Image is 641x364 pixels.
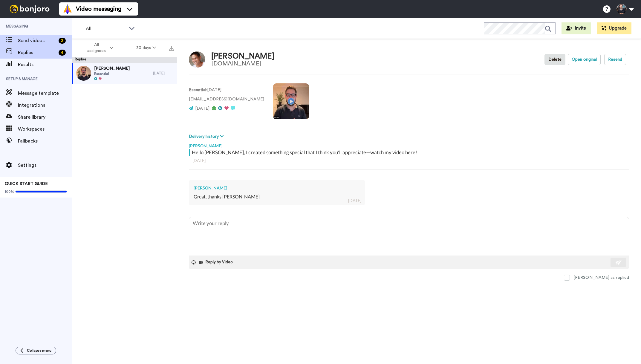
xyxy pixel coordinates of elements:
span: All [86,25,126,32]
span: Send videos [18,37,56,44]
img: vm-color.svg [63,4,72,14]
strong: Essential [189,88,206,92]
button: Export all results that match these filters now. [167,43,176,52]
div: [PERSON_NAME] [189,140,629,149]
button: Delete [544,54,565,65]
button: 30 days [125,42,168,53]
span: [PERSON_NAME] [94,65,130,71]
div: [DOMAIN_NAME] [211,60,275,67]
div: [DATE] [192,157,625,163]
div: [DATE] [153,71,174,76]
div: [PERSON_NAME] [211,52,275,61]
a: [PERSON_NAME]Essential[DATE] [72,63,177,84]
span: Message template [18,90,72,97]
button: Upgrade [597,22,631,34]
span: Workspaces [18,126,72,133]
button: Invite [562,22,591,34]
button: Collapse menu [16,347,56,354]
div: Great, thanks [PERSON_NAME] [194,193,360,200]
div: [DATE] [348,198,361,204]
p: [EMAIL_ADDRESS][DOMAIN_NAME] [189,96,264,103]
button: Open original [568,54,601,65]
span: Share library [18,114,72,121]
button: Resend [604,54,626,65]
span: Collapse menu [27,348,51,353]
span: Replies [18,49,56,56]
span: Settings [18,162,72,169]
img: 7fc07682-7cd9-4cf3-bba7-3f8dbe7b385f-thumb.jpg [76,66,91,81]
span: QUICK START GUIDE [5,182,48,186]
img: Image of Matt [189,51,205,68]
button: All assignees [73,39,125,56]
p: : [DATE] [189,87,264,93]
span: Integrations [18,102,72,109]
div: 4 [59,50,66,56]
div: 2 [59,38,66,44]
div: [PERSON_NAME] [194,185,360,191]
span: Essential [94,71,130,76]
span: 100% [5,189,14,194]
button: Delivery history [189,133,225,140]
button: Reply by Video [198,258,235,267]
span: Results [18,61,72,68]
span: All assignees [84,42,108,54]
div: Hello [PERSON_NAME], I created something special that I think you'll appreciate—watch my video here! [192,149,628,156]
img: send-white.svg [615,260,622,265]
span: [DATE] [195,106,209,111]
div: Replies [72,57,177,63]
span: Video messaging [76,5,121,13]
img: export.svg [169,46,174,51]
span: Fallbacks [18,137,72,145]
div: [PERSON_NAME] as replied [573,275,629,281]
img: bj-logo-header-white.svg [7,5,52,13]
